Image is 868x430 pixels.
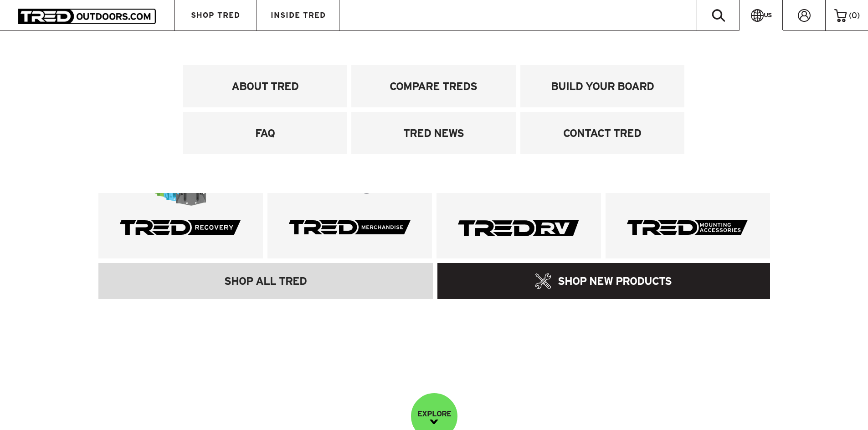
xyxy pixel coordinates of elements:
a: TRED NEWS [351,112,515,154]
img: TRED Outdoors America [18,9,156,24]
span: SHOP TRED [191,11,240,19]
span: 0 [852,11,857,20]
span: INSIDE TRED [271,11,326,19]
span: ( ) [849,11,860,20]
a: SHOP NEW PRODUCTS [437,263,770,299]
a: FAQ [183,112,347,154]
a: SHOP ALL TRED [98,263,433,299]
a: CONTACT TRED [520,112,684,154]
a: ABOUT TRED [183,65,347,107]
img: down-image [430,420,438,424]
a: BUILD YOUR BOARD [520,65,684,107]
img: cart-icon [834,9,847,22]
a: COMPARE TREDS [351,65,515,107]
